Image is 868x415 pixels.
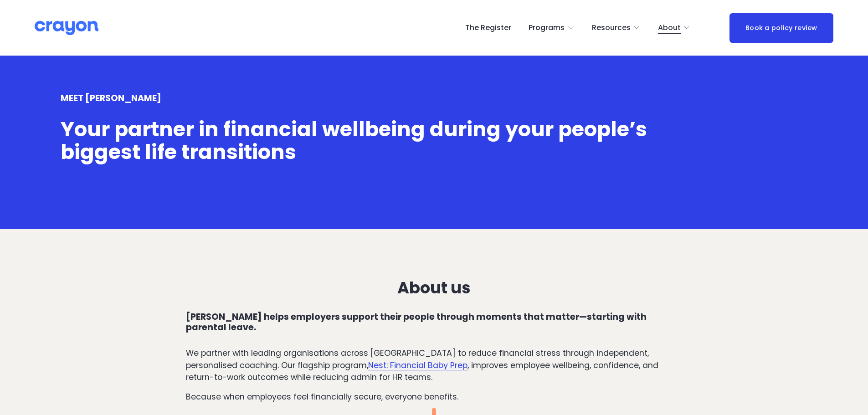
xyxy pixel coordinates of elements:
a: folder dropdown [529,20,575,35]
p: Because when employees feel financially secure, everyone benefits. [186,391,683,403]
span: Your partner in financial wellbeing during your people’s biggest life transitions [61,115,652,166]
span: Programs [529,21,565,35]
a: folder dropdown [658,20,691,35]
p: We partner with leading organisations across [GEOGRAPHIC_DATA] to reduce financial stress through... [186,347,683,383]
a: Book a policy review [729,13,833,43]
a: Nest: Financial Baby Prep [368,360,467,371]
a: The Register [465,20,511,35]
h4: MEET [PERSON_NAME] [61,93,808,104]
span: About [658,21,681,35]
img: Crayon [35,20,98,36]
a: folder dropdown [592,20,641,35]
h3: About us [186,279,683,297]
strong: [PERSON_NAME] helps employers support their people through moments that matter—starting with pare... [186,311,648,333]
span: Resources [592,21,631,35]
